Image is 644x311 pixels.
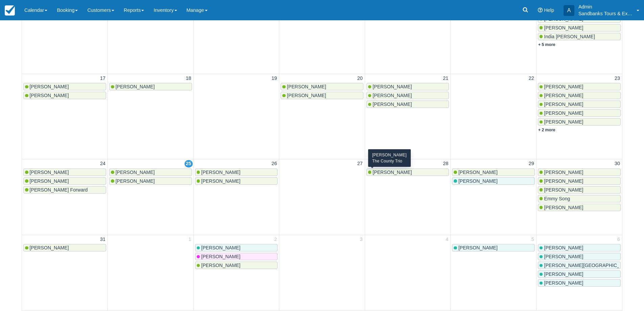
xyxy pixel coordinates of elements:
a: [PERSON_NAME] [195,169,278,176]
a: [PERSON_NAME] [538,244,621,251]
i: Help [538,8,543,13]
div: [PERSON_NAME] [372,152,407,158]
a: [PERSON_NAME] [366,101,449,108]
a: [PERSON_NAME] [452,244,535,251]
a: [PERSON_NAME] [195,244,278,251]
a: [PERSON_NAME] [538,24,621,31]
span: [PERSON_NAME] [544,84,583,89]
a: [PERSON_NAME] [366,92,449,99]
span: [PERSON_NAME] [458,170,498,175]
span: [PERSON_NAME] [544,178,583,184]
span: [PERSON_NAME] [201,170,240,175]
a: 6 [616,236,621,243]
span: [PERSON_NAME] [201,178,240,184]
a: + 5 more [538,42,555,47]
span: [PERSON_NAME] [544,280,583,286]
a: 20 [356,75,364,82]
a: [PERSON_NAME] [366,83,449,90]
span: [PERSON_NAME] [30,178,69,184]
a: [PERSON_NAME] [452,177,535,185]
a: 5 [530,236,535,243]
span: [PERSON_NAME] [30,84,69,89]
span: [PERSON_NAME] Forward [30,187,88,193]
a: + 2 more [538,128,555,132]
span: [PERSON_NAME] [116,178,155,184]
span: [PERSON_NAME] [458,245,498,250]
a: 26 [270,160,278,168]
span: India [PERSON_NAME] [544,34,595,39]
div: A [564,5,574,16]
p: Admin [578,3,633,10]
a: [PERSON_NAME] [109,83,192,90]
a: [PERSON_NAME] [538,270,621,278]
p: Sandbanks Tours & Experiences [578,10,633,17]
a: 23 [613,75,621,82]
span: [PERSON_NAME] [544,110,583,116]
a: 22 [527,75,535,82]
span: [PERSON_NAME] [544,271,583,277]
a: [PERSON_NAME] [23,177,106,185]
a: 27 [356,160,364,168]
span: [PERSON_NAME] [544,254,583,259]
span: [PERSON_NAME] [116,170,155,175]
a: 17 [99,75,107,82]
span: [PERSON_NAME] [458,178,498,184]
span: [PERSON_NAME] [544,119,583,125]
span: [PERSON_NAME] [544,170,583,175]
a: 3 [359,236,364,243]
a: [PERSON_NAME] [366,169,449,176]
span: Emmy Song [544,196,570,201]
a: [PERSON_NAME] [23,92,106,99]
a: [PERSON_NAME] [538,118,621,126]
a: 25 [185,160,193,168]
span: [PERSON_NAME] [201,245,240,250]
a: 2 [273,236,278,243]
a: 19 [270,75,278,82]
span: Help [544,7,554,13]
img: checkfront-main-nav-mini-logo.png [5,5,15,16]
span: [PERSON_NAME] [544,187,583,193]
a: 31 [99,236,107,243]
span: [PERSON_NAME] [373,170,412,175]
span: [PERSON_NAME] [287,93,326,98]
a: [PERSON_NAME] [195,262,278,269]
a: 30 [613,160,621,168]
a: [PERSON_NAME] [452,169,535,176]
a: [PERSON_NAME] [538,204,621,211]
span: [PERSON_NAME] [544,25,583,30]
span: [PERSON_NAME] [30,93,69,98]
a: [PERSON_NAME] [23,83,106,90]
span: [PERSON_NAME] [30,170,69,175]
a: [PERSON_NAME] [281,83,363,90]
a: [PERSON_NAME] [538,101,621,108]
a: [PERSON_NAME] [109,177,192,185]
a: 28 [442,160,450,168]
span: [PERSON_NAME] [116,84,155,89]
a: 18 [185,75,193,82]
span: [PERSON_NAME] [373,102,412,107]
span: [PERSON_NAME] [287,84,326,89]
a: 29 [527,160,535,168]
a: Emmy Song [538,195,621,202]
a: [PERSON_NAME] [195,177,278,185]
a: [PERSON_NAME] [538,92,621,99]
span: [PERSON_NAME] [544,102,583,107]
span: [PERSON_NAME] [201,263,240,268]
span: [PERSON_NAME] [373,93,412,98]
div: The County Trio [372,158,407,164]
a: [PERSON_NAME] [538,83,621,90]
a: 24 [99,160,107,168]
span: [PERSON_NAME] [544,205,583,210]
a: [PERSON_NAME] Forward [23,186,106,194]
a: [PERSON_NAME] [538,177,621,185]
a: [PERSON_NAME] [109,169,192,176]
a: [PERSON_NAME] [23,244,106,251]
span: [PERSON_NAME] [30,245,69,250]
span: [PERSON_NAME] [373,84,412,89]
span: [PERSON_NAME] [544,245,583,250]
span: [PERSON_NAME] [201,254,240,259]
a: [PERSON_NAME] [281,92,363,99]
a: [PERSON_NAME] [538,169,621,176]
a: 21 [442,75,450,82]
a: 1 [187,236,193,243]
